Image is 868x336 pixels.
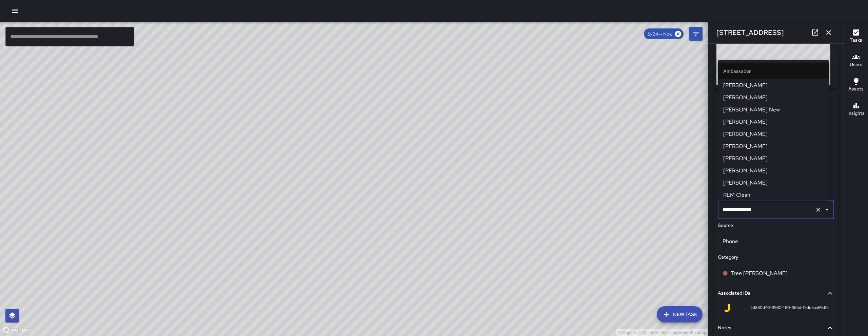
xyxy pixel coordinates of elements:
h6: Tasks [850,37,862,44]
span: 9/24 — Now [644,31,676,37]
div: Notes [718,320,834,336]
h6: Insights [847,110,865,117]
button: Users [844,49,868,73]
span: [PERSON_NAME] [723,167,824,175]
button: New Task [657,306,703,322]
span: [PERSON_NAME] New [723,106,824,114]
div: Associated IDs [718,286,834,301]
span: [PERSON_NAME] [723,130,824,138]
span: [PERSON_NAME] [723,154,824,163]
span: 2d880d40-9980-11f0-965d-15de5aa59df5 [750,304,829,311]
button: Tasks [844,24,868,49]
h6: Notes [718,324,731,332]
h6: Users [850,61,862,68]
span: [PERSON_NAME] [723,118,824,126]
button: Filters [689,27,703,41]
p: Phone [723,237,829,246]
span: [PERSON_NAME] [723,142,824,150]
span: [PERSON_NAME] [723,179,824,187]
li: Ambassador [718,63,829,79]
button: Clear [813,205,823,214]
h6: Assets [848,85,864,93]
h6: Category [718,254,738,261]
button: Close [822,205,832,214]
button: Insights [844,98,868,122]
h6: Source [718,222,733,229]
p: Tree [PERSON_NAME] [731,269,788,277]
div: 9/24 — Now [644,28,684,39]
span: [PERSON_NAME] [723,93,824,102]
h6: [STREET_ADDRESS] [716,27,784,38]
span: [PERSON_NAME] [723,81,824,89]
h6: Associated IDs [718,290,750,297]
button: Assets [844,73,868,98]
span: RLM Clean [723,191,824,199]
